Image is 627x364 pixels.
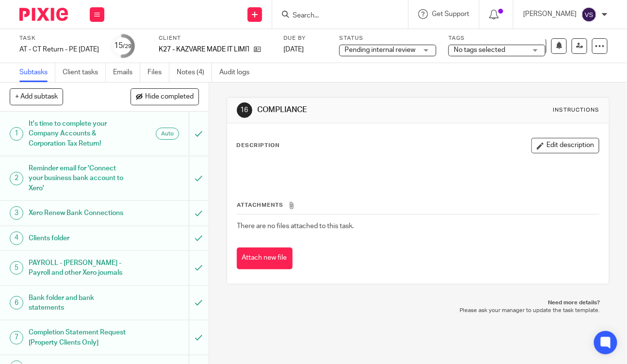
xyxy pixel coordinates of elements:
p: Please ask your manager to update the task template. [236,307,600,314]
input: Search [292,12,379,20]
span: There are no files attached to this task. [237,223,354,230]
p: Description [237,142,280,149]
a: Emails [113,63,140,82]
p: Need more details? [236,299,600,307]
small: /29 [123,44,132,49]
img: svg%3E [581,7,597,22]
div: Auto [156,128,179,140]
div: 1 [10,127,23,141]
div: Instructions [553,106,599,114]
p: K27 - KAZVARE MADE IT LIMITED [159,45,249,54]
h1: COMPLIANCE [257,105,439,115]
div: 5 [10,261,23,275]
div: 6 [10,296,23,310]
span: [DATE] [283,46,304,53]
h1: PAYROLL - [PERSON_NAME] - Payroll and other Xero journals [29,256,129,281]
p: [PERSON_NAME] [523,9,577,19]
span: Pending internal review [345,47,415,53]
a: Client tasks [63,63,106,82]
div: 15 [114,40,132,51]
div: AT - CT Return - PE 31-03-2025 [19,45,99,54]
img: Pixie [19,8,68,21]
label: Client [159,34,271,42]
a: Subtasks [19,63,55,82]
button: Attach new file [237,248,293,269]
a: Audit logs [219,63,257,82]
div: 7 [10,331,23,345]
button: Edit description [531,138,599,153]
button: + Add subtask [10,88,63,105]
span: Attachments [237,202,284,208]
span: No tags selected [454,47,505,53]
label: Tags [448,34,545,42]
h1: Clients folder [29,231,129,246]
div: 2 [10,172,23,185]
h1: Completion Statement Request [Property Clients Only] [29,325,129,350]
h1: Reminder email for 'Connect your business bank account to Xero' [29,161,129,196]
div: 4 [10,232,23,245]
label: Status [339,34,436,42]
h1: Xero Renew Bank Connections [29,206,129,220]
div: AT - CT Return - PE [DATE] [19,45,99,54]
div: 16 [237,102,252,118]
label: Task [19,34,99,42]
a: Notes (4) [177,63,212,82]
a: Files [148,63,169,82]
div: 3 [10,206,23,220]
h1: It's time to complete your Company Accounts & Corporation Tax Return! [29,116,129,151]
label: Due by [283,34,327,42]
h1: Bank folder and bank statements [29,291,129,315]
span: Hide completed [145,93,194,101]
button: Hide completed [131,88,199,105]
span: Get Support [432,11,469,17]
